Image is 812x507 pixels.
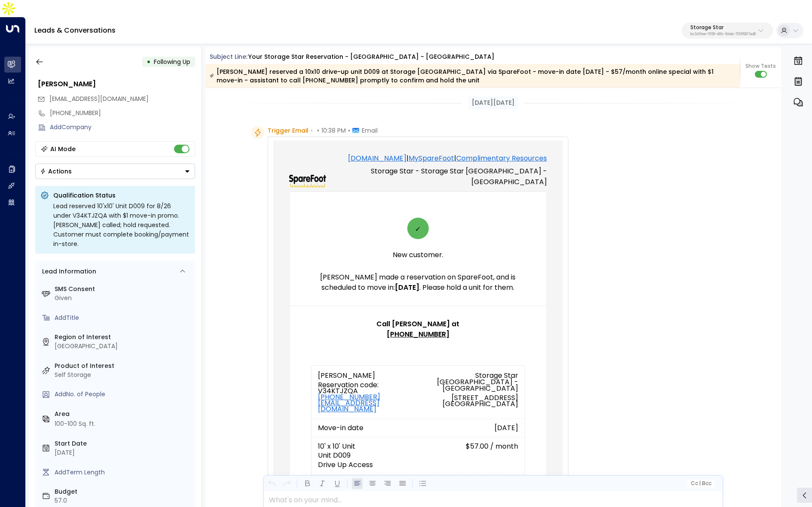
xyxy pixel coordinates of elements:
div: AddTitle [55,313,192,322]
div: [PHONE_NUMBER] [50,109,195,118]
div: 100-100 Sq. ft. [55,419,95,428]
div: AddCompany [50,123,195,132]
span: rosemichellejones123@gmail.com [49,94,149,103]
div: Storage Star [GEOGRAPHIC_DATA] - [GEOGRAPHIC_DATA] [424,372,518,392]
button: Undo [266,478,277,489]
div: AddTerm Length [55,468,192,477]
div: • [147,54,151,70]
span: • [317,126,319,135]
div: Actions [40,167,72,175]
p: [PERSON_NAME] made a reservation on SpareFoot, and is scheduled to move in: . Please hold a unit ... [311,272,525,293]
button: Actions [35,164,195,179]
td: | | [326,153,546,187]
div: Button group with a nested menu [35,164,195,179]
div: Self Storage [55,370,192,379]
img: SpareFoot [289,175,327,187]
a: Call [PERSON_NAME] at[PHONE_NUMBER] [376,319,459,340]
span: Subject Line: [210,52,247,61]
button: Storage Starbc340fee-f559-48fc-84eb-70f3f6817ad8 [682,22,773,39]
div: [PERSON_NAME] reserved a 10x10 drive-up unit D009 at Storage [GEOGRAPHIC_DATA] via SpareFoot - mo... [210,67,735,85]
a: Complimentary Resources [456,153,547,164]
div: Drive Up Access [318,462,433,468]
div: [GEOGRAPHIC_DATA] [55,342,192,351]
div: [PERSON_NAME] [318,372,412,379]
div: AI Mode [50,145,76,153]
div: [DATE] [55,448,192,457]
div: Lead Information [39,267,96,276]
a: Leads & Conversations [34,25,116,35]
span: 10:38 PM [321,126,346,135]
span: Call [PERSON_NAME] at [376,319,459,340]
button: Cc|Bcc [687,480,714,488]
span: Cc Bcc [690,480,711,486]
span: • [311,126,313,135]
span: Email [362,126,378,135]
span: [EMAIL_ADDRESS][DOMAIN_NAME] [49,94,149,103]
span: Following Up [154,58,190,66]
h1: New customer. [311,246,525,264]
div: Reservation code: V34KTJZQA [318,382,412,412]
div: Move-in date [318,425,369,431]
div: Unit D009 [318,452,433,458]
div: [PERSON_NAME] [38,79,195,89]
div: [DATE][DATE] [468,97,518,109]
label: Start Date [55,439,192,448]
span: • [348,126,350,135]
a: [PHONE_NUMBER] [318,394,380,400]
div: Your Storage Star Reservation - [GEOGRAPHIC_DATA] - [GEOGRAPHIC_DATA] [248,52,495,61]
div: Given [55,294,192,303]
div: 10' x 10' Unit [318,444,433,449]
a: [EMAIL_ADDRESS][DOMAIN_NAME] [318,400,412,412]
p: Qualification Status [53,191,190,200]
div: 57.0 [55,496,192,505]
label: Budget [55,487,192,496]
label: Product of Interest [55,361,192,370]
a: [DOMAIN_NAME] [348,153,406,164]
span: | [699,480,701,486]
button: Redo [281,478,292,489]
label: SMS Consent [55,285,192,294]
strong: [DATE] [395,282,419,292]
div: [STREET_ADDRESS] [GEOGRAPHIC_DATA] [424,395,518,407]
u: [PHONE_NUMBER] [387,329,449,339]
div: $57.00 / month [446,444,518,449]
div: [DATE] [382,425,518,431]
label: Region of Interest [55,333,192,342]
p: bc340fee-f559-48fc-84eb-70f3f6817ad8 [690,33,756,36]
div: AddNo. of People [55,390,192,399]
span: ✓ [415,218,421,241]
div: Lead reserved 10'x10' Unit D009 for 8/26 under V34KTJZQA with $1 move-in promo. [PERSON_NAME] cal... [53,201,190,249]
span: Trigger Email [268,126,308,135]
a: MySpareFoot [409,153,454,164]
p: Storage Star [690,25,756,30]
span: Show Texts [745,62,776,70]
label: Area [55,410,192,419]
div: Storage Star - Storage Star [GEOGRAPHIC_DATA] - [GEOGRAPHIC_DATA] [326,166,546,187]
